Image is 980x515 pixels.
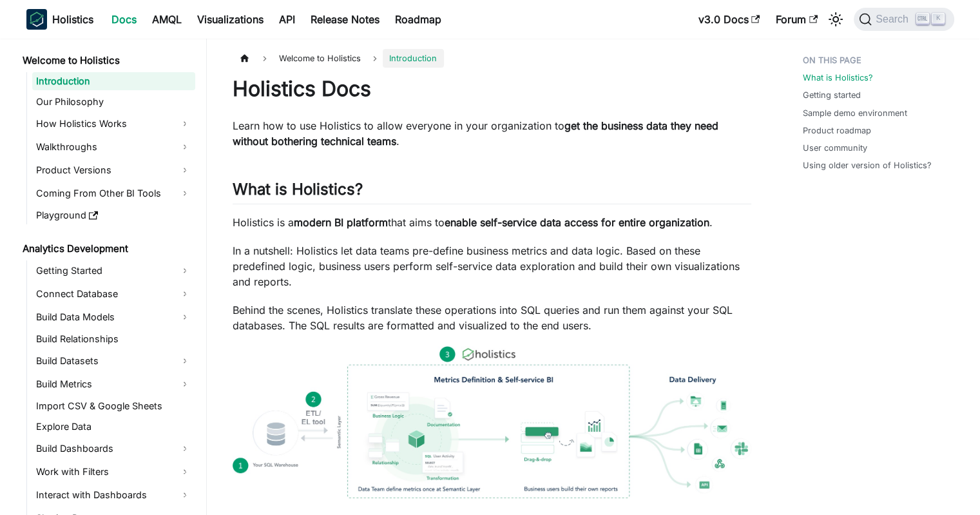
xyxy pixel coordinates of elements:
[233,180,751,204] h2: What is Holistics?
[189,9,271,30] a: Visualizations
[32,438,195,459] a: Build Dashboards
[32,307,195,327] a: Build Data Models
[294,216,388,229] strong: modern BI platform
[872,14,916,25] span: Search
[803,124,871,137] a: Product roadmap
[691,9,768,30] a: v3.0 Docs
[273,49,367,68] span: Welcome to Holistics
[52,12,93,27] b: Holistics
[233,76,751,102] h1: Holistics Docs
[932,13,945,24] kbd: K
[32,113,195,134] a: How Holistics Works
[32,351,195,371] a: Build Datasets
[803,159,932,171] a: Using older version of Holistics?
[26,9,47,30] img: Holistics
[32,397,195,415] a: Import CSV & Google Sheets
[32,183,195,204] a: Coming From Other BI Tools
[303,9,387,30] a: Release Notes
[32,462,195,482] a: Work with Filters
[233,118,751,149] p: Learn how to use Holistics to allow everyone in your organization to .
[32,418,195,436] a: Explore Data
[32,93,195,111] a: Our Philosophy
[19,52,195,70] a: Welcome to Holistics
[233,346,751,498] img: How Holistics fits in your Data Stack
[32,374,195,394] a: Build Metrics
[383,49,443,68] span: Introduction
[32,330,195,348] a: Build Relationships
[32,260,195,281] a: Getting Started
[803,72,873,84] a: What is Holistics?
[104,9,144,30] a: Docs
[803,89,861,101] a: Getting started
[387,9,449,30] a: Roadmap
[854,8,954,31] button: Search (Ctrl+K)
[825,9,846,30] button: Switch between dark and light mode (currently light mode)
[14,39,207,515] nav: Docs sidebar
[233,243,751,289] p: In a nutshell: Holistics let data teams pre-define business metrics and data logic. Based on thes...
[32,485,195,505] a: Interact with Dashboards
[271,9,303,30] a: API
[32,284,195,304] a: Connect Database
[32,206,195,224] a: Playground
[32,160,195,180] a: Product Versions
[26,9,93,30] a: HolisticsHolistics
[233,302,751,333] p: Behind the scenes, Holistics translate these operations into SQL queries and run them against you...
[233,215,751,230] p: Holistics is a that aims to .
[445,216,709,229] strong: enable self-service data access for entire organization
[803,142,867,154] a: User community
[233,49,257,68] a: Home page
[32,72,195,90] a: Introduction
[19,240,195,258] a: Analytics Development
[768,9,825,30] a: Forum
[32,137,195,157] a: Walkthroughs
[144,9,189,30] a: AMQL
[233,49,751,68] nav: Breadcrumbs
[803,107,907,119] a: Sample demo environment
